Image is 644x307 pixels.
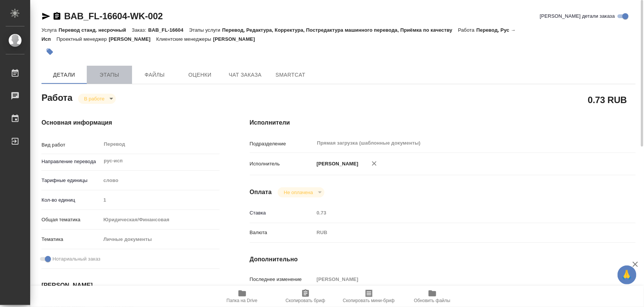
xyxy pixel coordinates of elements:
[278,187,324,197] div: В работе
[227,298,258,303] span: Папка на Drive
[314,274,603,285] input: Пустое поле
[41,158,101,165] p: Направление перевода
[78,94,116,104] div: В работе
[148,27,189,33] p: BAB_FL-16604
[250,255,636,264] h4: Дополнительно
[46,70,82,80] span: Детали
[401,286,464,307] button: Обновить файлы
[250,118,636,127] h4: Исполнители
[250,160,314,168] p: Исполнитель
[41,118,220,127] h4: Основная информация
[314,207,603,218] input: Пустое поле
[227,70,263,80] span: Чат заказа
[64,11,163,21] a: BAB_FL-16604-WK-002
[274,286,337,307] button: Скопировать бриф
[58,27,132,33] p: Перевод станд. несрочный
[621,267,633,283] span: 🙏
[91,70,128,80] span: Этапы
[52,255,100,263] span: Нотариальный заказ
[366,155,383,172] button: Удалить исполнителя
[281,189,315,196] button: Не оплачена
[41,12,51,21] button: Скопировать ссылку для ЯМессенджера
[182,70,218,80] span: Оценки
[101,213,219,226] div: Юридическая/Финансовая
[250,229,314,236] p: Валюта
[286,298,325,303] span: Скопировать бриф
[156,36,213,42] p: Клиентские менеджеры
[222,27,458,33] p: Перевод, Редактура, Корректура, Постредактура машинного перевода, Приёмка по качеству
[250,140,314,148] p: Подразделение
[109,36,156,42] p: [PERSON_NAME]
[189,27,222,33] p: Этапы услуги
[101,233,219,246] div: Личные документы
[137,70,173,80] span: Файлы
[337,286,401,307] button: Скопировать мини-бриф
[414,298,450,303] span: Обновить файлы
[343,298,395,303] span: Скопировать мини-бриф
[314,160,358,168] p: [PERSON_NAME]
[540,12,615,20] span: [PERSON_NAME] детали заказа
[250,276,314,283] p: Последнее изменение
[132,27,148,33] p: Заказ:
[41,281,220,290] h4: [PERSON_NAME]
[41,216,101,224] p: Общая тематика
[250,209,314,217] p: Ставка
[41,43,58,60] button: Добавить тэг
[458,27,476,33] p: Работа
[588,93,627,106] h2: 0.73 RUB
[314,226,603,239] div: RUB
[82,96,107,102] button: В работе
[41,90,72,104] h2: Работа
[52,12,61,21] button: Скопировать ссылку
[101,194,219,205] input: Пустое поле
[211,286,274,307] button: Папка на Drive
[41,141,101,149] p: Вид работ
[250,188,272,197] h4: Оплата
[57,36,109,42] p: Проектный менеджер
[213,36,261,42] p: [PERSON_NAME]
[618,265,636,284] button: 🙏
[41,196,101,204] p: Кол-во единиц
[41,27,58,33] p: Услуга
[41,177,101,184] p: Тарифные единицы
[272,70,309,80] span: SmartCat
[101,174,219,187] div: слово
[41,236,101,243] p: Тематика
